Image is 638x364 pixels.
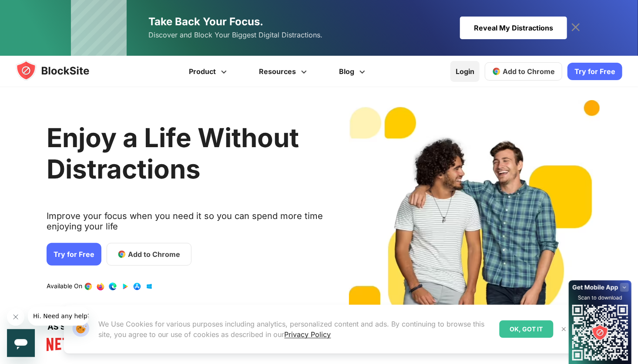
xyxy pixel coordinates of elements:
[560,326,567,333] img: Close
[107,243,191,266] a: Add to Chrome
[7,329,35,357] iframe: Button to launch messaging window
[324,56,383,87] a: Blog
[47,122,324,185] h2: Enjoy a Life Without Distractions
[485,62,562,81] a: Add to Chrome
[558,324,569,335] button: Close
[128,249,180,260] span: Add to Chrome
[492,67,501,76] img: chrome-icon.svg
[503,67,555,76] span: Add to Chrome
[148,29,322,41] span: Discover and Block Your Biggest Digital Distractions.
[499,320,553,338] div: OK, GOT IT
[16,60,106,81] img: blocksite-icon.5d769676.svg
[47,211,324,239] text: Improve your focus when you need it so you can spend more time enjoying your life
[47,282,82,291] text: Available On
[244,56,324,87] a: Resources
[98,319,493,340] p: We Use Cookies for various purposes including analytics, personalized content and ads. By continu...
[148,15,263,28] span: Take Back Your Focus.
[5,6,63,13] span: Hi. Need any help?
[28,307,89,326] iframe: Message from company
[47,243,101,266] a: Try for Free
[285,330,331,339] a: Privacy Policy
[450,61,480,82] a: Login
[7,308,24,326] iframe: Close message
[460,17,567,39] div: Reveal My Distractions
[567,63,622,80] a: Try for Free
[174,56,244,87] a: Product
